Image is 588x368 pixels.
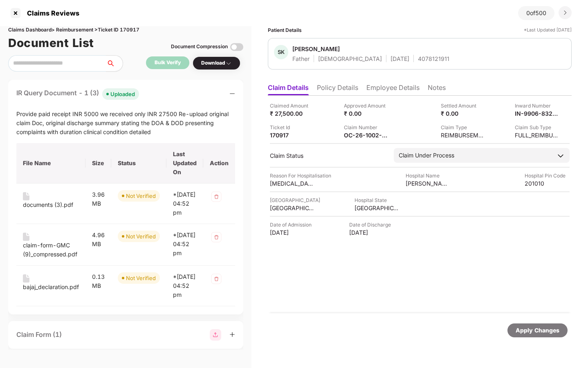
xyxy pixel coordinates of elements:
div: REIMBURSEMENT [441,131,486,139]
img: downArrowIcon [557,152,565,160]
img: svg+xml;base64,PHN2ZyB4bWxucz0iaHR0cDovL3d3dy53My5vcmcvMjAwMC9zdmciIHdpZHRoPSIzMiIgaGVpZ2h0PSIzMi... [210,231,223,244]
span: minus [229,91,235,96]
div: IN-9906-8320145 [515,110,560,117]
img: svg+xml;base64,PHN2ZyB4bWxucz0iaHR0cDovL3d3dy53My5vcmcvMjAwMC9zdmciIHdpZHRoPSIzMiIgaGVpZ2h0PSIzMi... [210,190,223,203]
button: search [106,55,123,72]
img: svg+xml;base64,PHN2ZyBpZD0iVG9nZ2xlLTMyeDMyIiB4bWxucz0iaHR0cDovL3d3dy53My5vcmcvMjAwMC9zdmciIHdpZH... [230,40,243,54]
div: Download [201,59,232,67]
div: [GEOGRAPHIC_DATA] [355,204,399,212]
div: Hospital State [355,196,399,204]
div: bajaj_declaration.pdf [23,283,79,292]
div: Uploaded [110,90,135,98]
div: *Last Updated [DATE] [524,26,572,34]
div: OC-26-1002-8403-00434875 [344,131,389,139]
div: Not Verified [126,274,156,282]
li: Employee Details [366,83,420,95]
div: Claim Status [270,152,386,159]
div: claim-form-GMC (9)_compressed.pdf [23,241,79,259]
th: Action [203,143,235,184]
div: [PERSON_NAME][GEOGRAPHIC_DATA] [406,180,451,187]
div: 4.96 MB [92,231,105,249]
div: [DATE] [391,55,409,63]
div: Claim Number [344,123,389,131]
div: ₹ 0.00 [344,110,389,117]
div: Bulk Verify [155,59,181,67]
div: Ticket Id [270,123,315,131]
img: svg+xml;base64,PHN2ZyB4bWxucz0iaHR0cDovL3d3dy53My5vcmcvMjAwMC9zdmciIHdpZHRoPSIzMiIgaGVpZ2h0PSIzMi... [210,272,223,285]
li: Policy Details [317,83,358,95]
div: Claims Reviews [22,9,79,17]
div: Claim Sub Type [515,123,560,131]
span: plus [229,332,235,337]
div: [PERSON_NAME] [292,45,340,53]
div: *[DATE] 04:52 pm [173,190,197,217]
th: Status [111,143,166,184]
div: ₹ 0.00 [441,110,486,117]
li: Notes [428,83,446,95]
th: Last Updated On [166,143,203,184]
span: search [106,60,123,67]
div: 0.13 MB [92,272,105,290]
div: Claim Under Process [399,151,454,160]
li: Claim Details [268,83,309,95]
div: Provide paid receipt INR 5000 we received only INR 27500 Re-upload original claim Doc, original d... [16,110,235,137]
div: Approved Amount [344,102,389,110]
div: 4078121911 [418,55,449,63]
div: IR Query Document - 1 (3) [16,88,139,100]
div: Inward Number [515,102,560,110]
div: Claims Dashboard > Reimbursement > Ticket ID 170917 [8,26,243,34]
div: Document Compression [171,43,228,51]
div: Claim Type [441,123,486,131]
div: Claim Form (1) [16,330,62,340]
div: [DATE] [349,229,394,236]
div: FULL_REIMBURSEMENT [515,131,560,139]
div: documents (3).pdf [23,200,73,209]
div: Settled Amount [441,102,486,110]
div: [MEDICAL_DATA] [270,180,315,187]
div: 201010 [525,180,570,187]
div: Date of Admission [270,221,315,229]
div: Not Verified [126,192,156,200]
div: Patient Details [268,26,302,34]
div: *[DATE] 04:52 pm [173,231,197,258]
div: 3.96 MB [92,190,105,208]
div: 0 of 500 [518,6,554,20]
img: svg+xml;base64,PHN2ZyB4bWxucz0iaHR0cDovL3d3dy53My5vcmcvMjAwMC9zdmciIHdpZHRoPSIxNiIgaGVpZ2h0PSIyMC... [23,233,29,241]
div: [DATE] [270,229,315,236]
img: svg+xml;base64,PHN2ZyB4bWxucz0iaHR0cDovL3d3dy53My5vcmcvMjAwMC9zdmciIHdpZHRoPSIxNiIgaGVpZ2h0PSIyMC... [23,192,29,200]
div: Hospital Pin Code [525,172,570,180]
div: *[DATE] 04:52 pm [173,272,197,299]
img: svg+xml;base64,PHN2ZyBpZD0iRHJvcGRvd24tMzJ4MzIiIHhtbG5zPSJodHRwOi8vd3d3LnczLm9yZy8yMDAwL3N2ZyIgd2... [225,60,232,67]
div: [GEOGRAPHIC_DATA] [270,196,320,204]
img: svg+xml;base64,PHN2ZyBpZD0iR3JvdXBfMjg4MTMiIGRhdGEtbmFtZT0iR3JvdXAgMjg4MTMiIHhtbG5zPSJodHRwOi8vd3... [210,329,221,341]
img: svg+xml;base64,PHN2ZyB4bWxucz0iaHR0cDovL3d3dy53My5vcmcvMjAwMC9zdmciIHdpZHRoPSIxNiIgaGVpZ2h0PSIyMC... [23,274,29,283]
div: Hospital Name [406,172,451,180]
div: [GEOGRAPHIC_DATA] [270,204,315,212]
div: 170917 [270,131,315,139]
h1: Document List [8,34,94,52]
img: svg+xml;base64,PHN2ZyBpZD0iRHJvcGRvd24tMzJ4MzIiIHhtbG5zPSJodHRwOi8vd3d3LnczLm9yZy8yMDAwL3N2ZyIgd2... [562,9,568,16]
div: ₹ 27,500.00 [270,110,315,117]
div: Claimed Amount [270,102,315,110]
div: Not Verified [126,232,156,240]
div: Apply Changes [516,326,559,335]
div: [DEMOGRAPHIC_DATA] [318,55,382,63]
th: File Name [16,143,85,184]
div: Date of Discharge [349,221,394,229]
th: Size [85,143,111,184]
div: Reason For Hospitalisation [270,172,331,180]
div: SK [274,45,288,59]
div: Father [292,55,310,63]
